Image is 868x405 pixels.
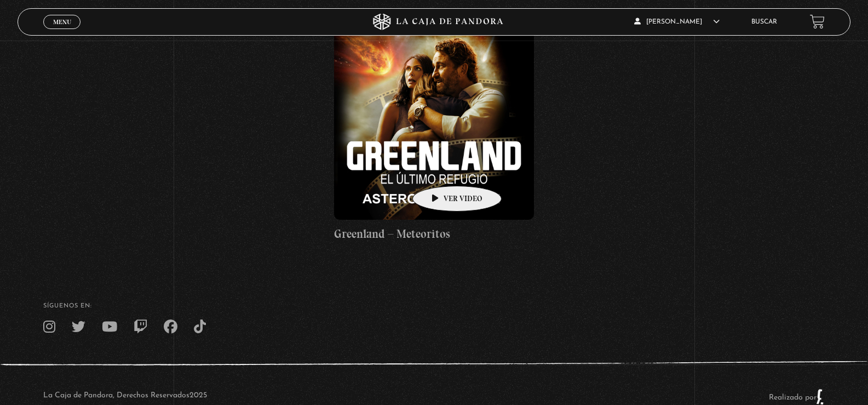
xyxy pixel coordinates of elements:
p: La Caja de Pandora, Derechos Reservados 2025 [43,389,207,405]
h4: Greenland – Meteoritos [334,225,534,243]
h4: SÍguenos en: [43,303,825,309]
span: Menu [53,19,71,25]
span: [PERSON_NAME] [634,19,720,25]
a: View your shopping cart [810,14,825,29]
span: Cerrar [49,28,75,36]
a: Realizado por [769,393,825,402]
a: Buscar [751,19,777,25]
a: Greenland – Meteoritos [334,20,534,243]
